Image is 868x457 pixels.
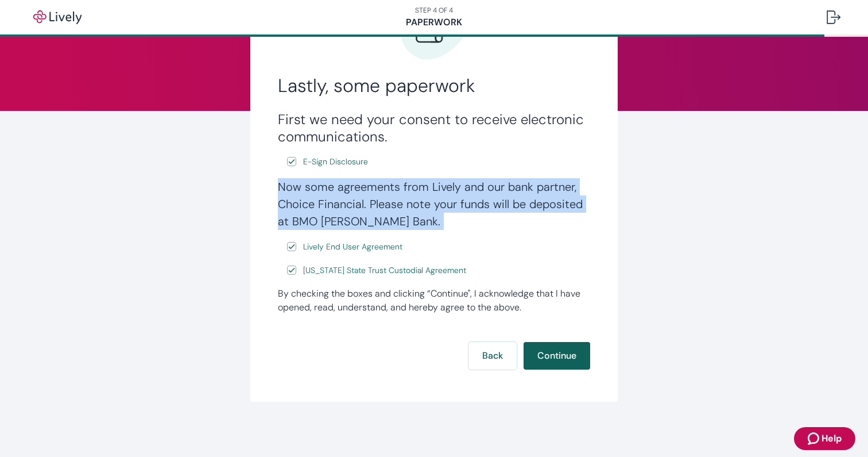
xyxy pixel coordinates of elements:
span: Help [821,432,842,446]
div: By checking the boxes and clicking “Continue", I acknowledge that I have opened, read, understand... [278,287,590,314]
img: Lively [25,10,90,24]
a: e-sign disclosure document [301,155,370,169]
svg: Zendesk support icon [808,432,821,446]
h3: First we need your consent to receive electronic communications. [278,111,590,145]
a: e-sign disclosure document [301,240,405,254]
span: E-Sign Disclosure [303,156,368,168]
button: Log out [817,3,850,31]
span: [US_STATE] State Trust Custodial Agreement [303,264,466,276]
a: e-sign disclosure document [301,263,468,278]
button: Zendesk support iconHelp [794,427,855,450]
h2: Lastly, some paperwork [278,74,590,97]
h4: Now some agreements from Lively and our bank partner, Choice Financial. Please note your funds wi... [278,178,590,230]
span: Lively End User Agreement [303,241,402,253]
button: Continue [524,342,590,370]
button: Back [468,342,517,370]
